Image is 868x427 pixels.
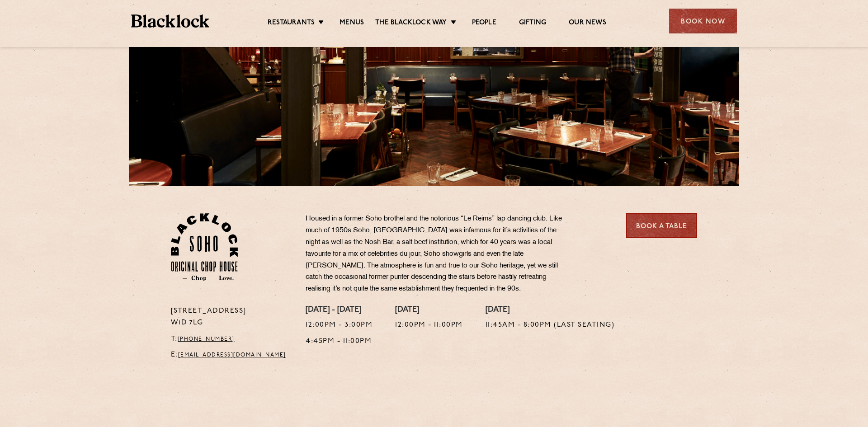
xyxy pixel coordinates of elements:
p: E: [171,349,292,361]
a: Our News [569,19,606,28]
p: [STREET_ADDRESS] W1D 7LG [171,305,292,329]
div: Book Now [669,9,737,33]
p: T: [171,333,292,345]
img: Soho-stamp-default.svg [171,213,238,281]
a: The Blacklock Way [375,19,447,28]
a: Gifting [519,19,546,28]
a: Restaurants [268,19,315,28]
h4: [DATE] [395,305,463,315]
a: Menus [340,19,364,28]
a: People [472,19,496,28]
a: Book a Table [626,213,697,238]
h4: [DATE] [486,305,615,315]
p: 12:00pm - 3:00pm [306,319,373,331]
h4: [DATE] - [DATE] [306,305,373,315]
p: 12:00pm - 11:00pm [395,319,463,331]
a: [EMAIL_ADDRESS][DOMAIN_NAME] [178,352,286,358]
p: Housed in a former Soho brothel and the notorious “Le Reims” lap dancing club. Like much of 1950s... [306,213,572,295]
p: 4:45pm - 11:00pm [306,336,373,347]
a: [PHONE_NUMBER] [178,337,235,342]
img: BL_Textured_Logo-footer-cropped.svg [131,14,209,28]
p: 11:45am - 8:00pm (Last seating) [486,319,615,331]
